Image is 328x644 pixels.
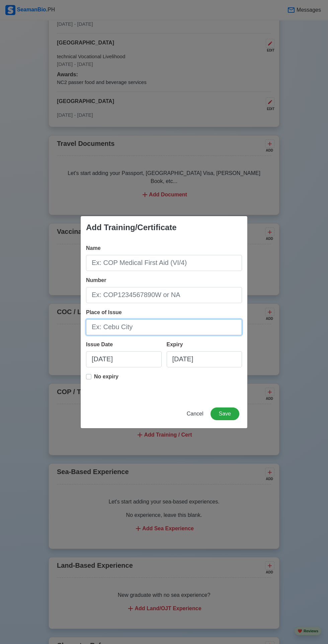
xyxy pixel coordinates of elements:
span: Place of Issue [86,309,122,315]
input: Ex: Cebu City [86,319,242,335]
span: Cancel [187,411,203,417]
span: Name [86,245,101,251]
input: Ex: COP1234567890W or NA [86,287,242,303]
div: Add Training/Certificate [86,221,177,234]
span: Number [86,277,106,283]
button: Cancel [182,407,208,420]
div: Issue Date [86,341,115,349]
p: No expiry [94,373,118,381]
button: Save [211,407,239,420]
input: Ex: COP Medical First Aid (VI/4) [86,255,242,271]
div: Expiry [167,341,186,349]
